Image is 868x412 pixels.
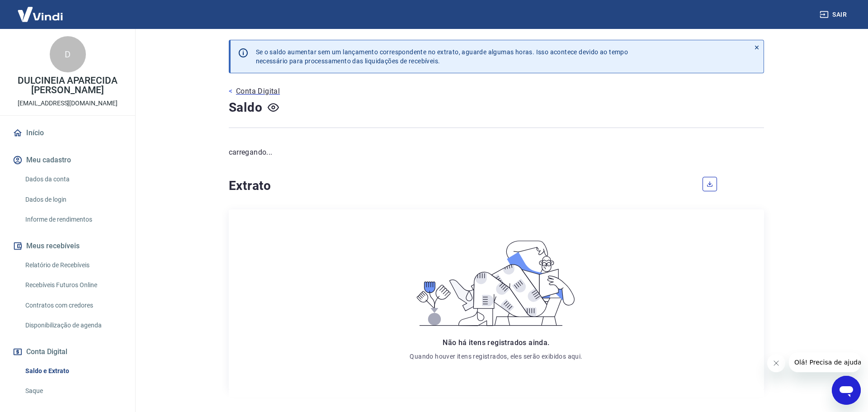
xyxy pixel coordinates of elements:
[11,0,70,28] img: Vindi
[11,123,124,143] a: Início
[229,99,263,117] h4: Saldo
[50,36,86,72] div: D
[229,177,692,195] h4: Extrato
[7,76,128,95] p: DULCINEIA APARECIDA [PERSON_NAME]
[11,342,124,362] button: Conta Digital
[18,99,118,108] p: [EMAIL_ADDRESS][DOMAIN_NAME]
[229,147,764,158] p: carregando...
[443,338,549,347] span: Não há itens registrados ainda.
[789,352,861,372] iframe: Mensagem da empresa
[832,376,861,405] iframe: Botão para abrir a janela de mensagens
[22,316,124,335] a: Disponibilização de agenda
[22,210,124,229] a: Informe de rendimentos
[22,296,124,315] a: Contratos com credores
[818,6,850,23] button: Sair
[767,354,785,372] iframe: Fechar mensagem
[11,236,124,256] button: Meus recebíveis
[236,86,280,97] p: Conta Digital
[22,256,124,275] a: Relatório de Recebíveis
[22,170,124,189] a: Dados da conta
[5,6,76,14] span: Olá! Precisa de ajuda?
[256,47,628,66] p: Se o saldo aumentar sem um lançamento correspondente no extrato, aguarde algumas horas. Isso acon...
[11,150,124,170] button: Meu cadastro
[22,190,124,209] a: Dados de login
[410,352,582,361] p: Quando houver itens registrados, eles serão exibidos aqui.
[22,382,124,400] a: Saque
[22,362,124,380] a: Saldo e Extrato
[22,276,124,294] a: Recebíveis Futuros Online
[229,86,232,97] p: <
